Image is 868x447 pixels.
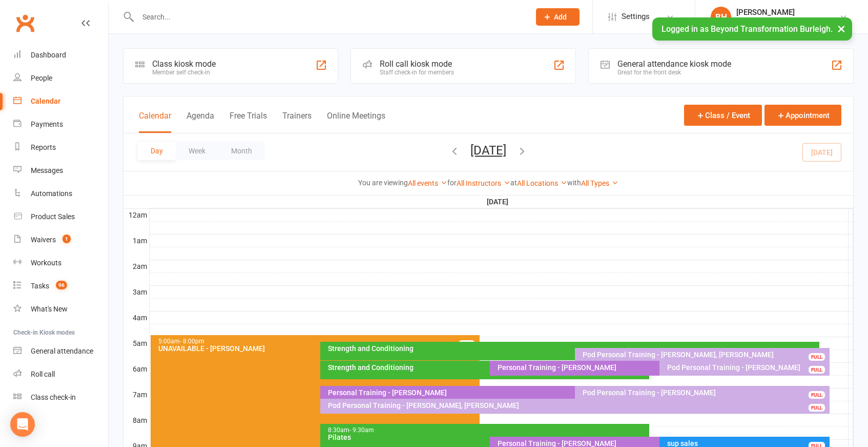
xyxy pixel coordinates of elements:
[187,111,214,133] button: Agenda
[31,259,61,267] div: Workouts
[123,337,149,349] th: 5am
[809,366,825,374] div: FULL
[176,142,218,160] button: Week
[809,404,825,412] div: FULL
[380,69,454,76] div: Staff check-in for members
[327,111,385,133] button: Online Meetings
[711,7,731,27] div: BH
[152,59,216,69] div: Class kiosk mode
[13,340,108,363] a: General attendance kiosk mode
[63,235,71,243] span: 1
[123,362,149,375] th: 6am
[459,340,475,348] div: FULL
[13,275,108,298] a: Tasks 96
[617,59,731,69] div: General attendance kiosk mode
[447,179,457,187] strong: for
[152,69,216,76] div: Member self check-in
[13,205,108,228] a: Product Sales
[31,51,66,59] div: Dashboard
[13,67,108,90] a: People
[31,166,63,174] div: Messages
[497,440,817,447] div: Personal Training - [PERSON_NAME]
[31,305,68,313] div: What's New
[581,179,618,187] a: All Types
[123,260,149,273] th: 2am
[622,5,650,28] span: Settings
[327,402,828,409] div: Pod Personal Training - [PERSON_NAME], [PERSON_NAME]
[135,10,523,24] input: Search...
[736,8,839,17] div: [PERSON_NAME]
[123,388,149,401] th: 7am
[13,136,108,159] a: Reports
[667,440,827,447] div: sup sales
[31,97,60,105] div: Calendar
[13,298,108,321] a: What's New
[230,111,267,133] button: Free Trials
[567,179,581,187] strong: with
[13,44,108,67] a: Dashboard
[327,427,648,434] div: 8:30am
[667,364,827,371] div: Pod Personal Training - [PERSON_NAME]
[31,189,72,198] div: Automations
[218,142,265,160] button: Month
[282,111,312,133] button: Trainers
[327,364,648,371] div: Strength and Conditioning
[31,370,55,378] div: Roll call
[554,13,567,21] span: Add
[139,111,171,133] button: Calendar
[12,10,38,36] a: Clubworx
[809,391,825,399] div: FULL
[13,90,108,113] a: Calendar
[510,179,517,187] strong: at
[327,345,817,352] div: Strength and Conditioning
[736,17,839,26] div: Beyond Transformation Burleigh
[13,159,108,182] a: Messages
[10,412,35,437] div: Open Intercom Messenger
[832,17,851,40] button: ×
[536,8,580,26] button: Add
[684,105,762,126] button: Class / Event
[517,179,567,187] a: All Locations
[149,196,849,208] th: [DATE]
[497,364,817,371] div: Personal Training - [PERSON_NAME]
[13,228,108,251] a: Waivers 1
[582,389,828,396] div: Pod Personal Training - [PERSON_NAME]
[31,120,63,128] div: Payments
[123,234,149,247] th: 1am
[380,59,454,69] div: Roll call kiosk mode
[56,281,67,289] span: 96
[123,285,149,298] th: 3am
[123,414,149,426] th: 8am
[13,386,108,409] a: Class kiosk mode
[470,143,506,158] button: [DATE]
[358,179,408,187] strong: You are viewing
[349,426,374,434] span: - 9:30am
[123,311,149,324] th: 4am
[764,105,841,126] button: Appointment
[13,182,108,205] a: Automations
[13,251,108,275] a: Workouts
[31,74,52,82] div: People
[158,338,478,345] div: 5:00am
[31,393,76,401] div: Class check-in
[158,345,478,352] div: UNAVAILABLE - [PERSON_NAME]
[31,236,56,244] div: Waivers
[31,212,75,221] div: Product Sales
[809,353,825,361] div: FULL
[180,338,204,345] span: - 8:00pm
[327,434,648,441] div: Pilates
[123,208,149,221] th: 12am
[31,347,93,355] div: General attendance
[13,363,108,386] a: Roll call
[408,179,447,187] a: All events
[662,24,833,34] span: Logged in as Beyond Transformation Burleigh.
[31,143,56,151] div: Reports
[617,69,731,76] div: Great for the front desk
[457,179,510,187] a: All Instructors
[31,282,49,290] div: Tasks
[138,142,176,160] button: Day
[13,113,108,136] a: Payments
[582,351,828,358] div: Pod Personal Training - [PERSON_NAME], [PERSON_NAME]
[327,389,817,396] div: Personal Training - [PERSON_NAME]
